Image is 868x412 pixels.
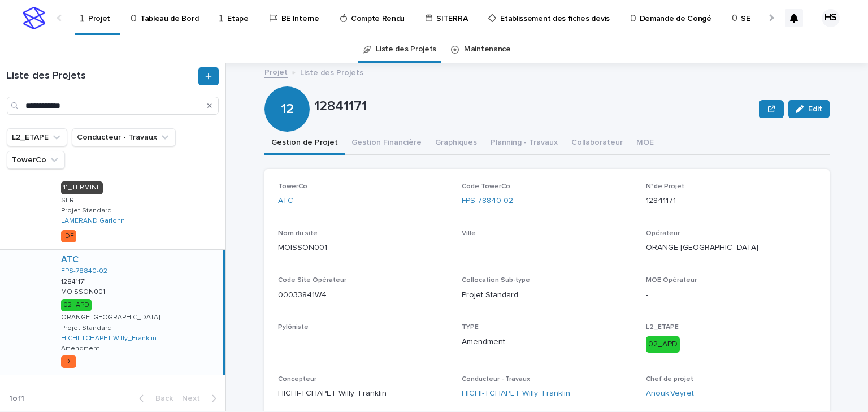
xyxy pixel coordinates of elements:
a: ATC [278,195,293,207]
div: 02_APD [61,299,92,311]
button: L2_ETAPE [7,128,67,146]
p: SFR [61,197,74,205]
span: Opérateur [646,230,680,237]
span: Conducteur - Travaux [462,376,530,383]
p: - [278,336,448,348]
span: Ville [462,230,476,237]
button: Planning - Travaux [484,132,565,155]
p: 12841171 [314,98,754,115]
div: IDF [61,355,76,368]
a: ATC [61,254,79,265]
div: 02_APD [646,336,680,353]
span: N°de Projet [646,183,684,190]
span: Nom du site [278,230,318,237]
a: HICHI-TCHAPET Willy_Franklin [462,388,570,400]
span: Code TowerCo [462,183,510,190]
span: Next [182,394,207,402]
span: Collocation Sub-type [462,277,530,284]
input: Search [7,97,219,115]
span: Code Site Opérateur [278,277,346,284]
div: HS [822,9,840,27]
button: TowerCo [7,151,65,169]
p: 12841171 [61,276,88,286]
div: 12 [264,55,310,117]
p: Amendment [462,336,632,348]
span: Pylôniste [278,324,309,331]
button: Next [177,393,225,404]
p: 00033841W4 [278,289,448,301]
div: 11_TERMINE [61,181,103,194]
button: Edit [788,100,830,118]
span: TowerCo [278,183,307,190]
p: Amendment [61,345,99,353]
a: HICHI-TCHAPET Willy_Franklin [61,335,157,342]
span: Edit [808,105,822,113]
span: L2_ETAPE [646,324,679,331]
button: Back [130,393,177,404]
p: - [462,242,632,254]
button: Gestion Financière [345,132,428,155]
button: Collaborateur [565,132,630,155]
p: MOISSON001 [278,242,448,254]
p: Projet Standard [61,207,112,215]
div: IDF [61,230,76,242]
p: Projet Standard [462,289,632,301]
span: Concepteur [278,376,316,383]
span: Back [149,394,173,402]
h1: Liste des Projets [7,70,196,83]
a: LAMERAND Garlonn [61,217,125,225]
span: TYPE [462,324,479,331]
p: Projet Standard [61,324,112,332]
p: ORANGE [GEOGRAPHIC_DATA] [646,242,816,254]
img: stacker-logo-s-only.png [23,7,45,29]
p: - [646,289,816,301]
p: ORANGE [GEOGRAPHIC_DATA] [61,314,160,322]
button: Graphiques [428,132,484,155]
p: Liste des Projets [300,66,363,78]
a: Maintenance [464,36,511,63]
span: Chef de projet [646,376,693,383]
button: Conducteur - Travaux [72,128,176,146]
p: HICHI-TCHAPET Willy_Franklin [278,388,448,400]
p: MOISSON001 [61,286,107,296]
p: 12841171 [646,195,816,207]
button: MOE [630,132,661,155]
a: Anouk.Veyret [646,388,694,400]
span: MOE Opérateur [646,277,697,284]
a: FPS-78840-02 [61,267,107,275]
a: Liste des Projets [376,36,436,63]
button: Gestion de Projet [264,132,345,155]
a: Projet [264,65,288,78]
a: FPS-78840-02 [462,195,513,207]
